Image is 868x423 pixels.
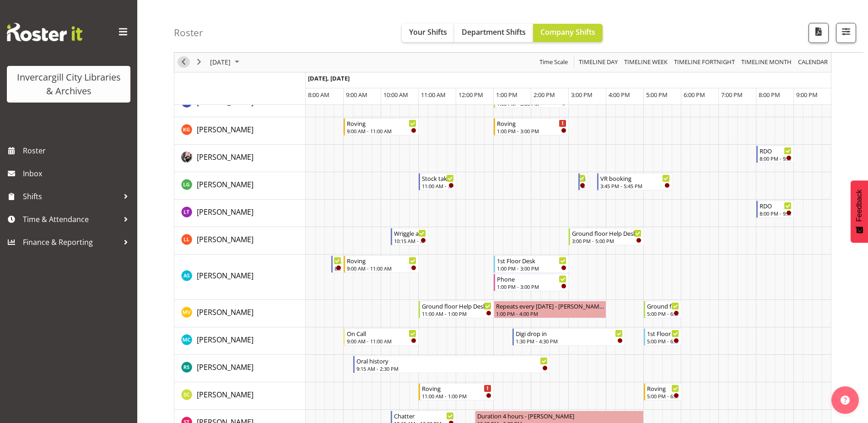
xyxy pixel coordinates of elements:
[347,256,416,265] div: Roving
[647,301,679,310] div: Ground floor Help Desk
[647,392,679,400] div: 5:00 PM - 6:00 PM
[571,91,593,99] span: 3:00 PM
[209,57,243,68] button: September 2025
[796,91,818,99] span: 9:00 PM
[344,118,419,136] div: Katie Greene"s event - Roving Begin From Monday, September 22, 2025 at 9:00:00 AM GMT+12:00 Ends ...
[394,228,426,238] div: Wriggle and Rhyme
[644,328,681,346] div: Michelle Cunningham"s event - 1st Floor Desk Begin From Monday, September 22, 2025 at 5:00:00 PM ...
[193,57,205,68] button: Next
[496,91,518,99] span: 1:00 PM
[572,228,642,238] div: Ground floor Help Desk
[394,237,426,244] div: 10:15 AM - 11:15 AM
[174,172,306,200] td: Lisa Griffiths resource
[534,91,555,99] span: 2:00 PM
[197,179,253,190] a: [PERSON_NAME]
[419,383,494,401] div: Samuel Carter"s event - Roving Begin From Monday, September 22, 2025 at 11:00:00 AM GMT+12:00 End...
[197,152,253,163] a: [PERSON_NAME]
[197,271,253,281] span: [PERSON_NAME]
[421,91,446,99] span: 11:00 AM
[197,125,253,135] span: [PERSON_NAME]
[458,91,483,99] span: 12:00 PM
[516,329,623,338] div: Digi drop in
[422,384,491,393] div: Roving
[197,207,253,217] span: [PERSON_NAME]
[494,255,569,273] div: Mandy Stenton"s event - 1st Floor Desk Begin From Monday, September 22, 2025 at 1:00:00 PM GMT+12...
[600,182,670,190] div: 3:45 PM - 5:45 PM
[578,57,619,68] span: Timeline Day
[308,74,350,82] span: [DATE], [DATE]
[647,310,679,317] div: 5:00 PM - 6:00 PM
[422,301,491,310] div: Ground floor Help Desk
[597,173,672,190] div: Lisa Griffiths"s event - VR booking Begin From Monday, September 22, 2025 at 3:45:00 PM GMT+12:00...
[344,328,419,346] div: Michelle Cunningham"s event - On Call Begin From Monday, September 22, 2025 at 9:00:00 AM GMT+12:...
[760,146,792,155] div: RDO
[516,337,623,345] div: 1:30 PM - 4:30 PM
[197,307,253,317] span: [PERSON_NAME]
[646,91,668,99] span: 5:00 PM
[760,155,792,162] div: 8:00 PM - 9:00 PM
[197,206,253,217] a: [PERSON_NAME]
[494,274,569,291] div: Mandy Stenton"s event - Phone Begin From Monday, September 22, 2025 at 1:00:00 PM GMT+12:00 Ends ...
[197,307,253,318] a: [PERSON_NAME]
[497,256,566,265] div: 1st Floor Desk
[582,182,586,190] div: 3:15 PM - 3:30 PM
[197,362,253,372] span: [PERSON_NAME]
[174,382,306,410] td: Samuel Carter resource
[740,57,793,68] button: Timeline Month
[331,255,344,273] div: Mandy Stenton"s event - Newspapers Begin From Monday, September 22, 2025 at 8:40:00 AM GMT+12:00 ...
[609,91,630,99] span: 4:00 PM
[347,337,416,345] div: 9:00 AM - 11:00 AM
[539,57,569,68] span: Time Scale
[419,173,456,190] div: Lisa Griffiths"s event - Stock taking Begin From Monday, September 22, 2025 at 11:00:00 AM GMT+12...
[569,228,644,245] div: Lynette Lockett"s event - Ground floor Help Desk Begin From Monday, September 22, 2025 at 3:00:00...
[533,24,603,42] button: Company Shifts
[497,283,566,290] div: 1:00 PM - 3:00 PM
[197,179,253,190] span: [PERSON_NAME]
[760,201,792,210] div: RDO
[497,265,566,272] div: 1:00 PM - 3:00 PM
[647,384,679,393] div: Roving
[496,301,604,310] div: Repeats every [DATE] - [PERSON_NAME]
[347,127,416,135] div: 9:00 AM - 11:00 AM
[174,117,306,145] td: Katie Greene resource
[497,119,566,128] div: Roving
[353,356,550,373] div: Rosie Stather"s event - Oral history Begin From Monday, September 22, 2025 at 9:15:00 AM GMT+12:0...
[174,227,306,255] td: Lynette Lockett resource
[409,27,447,37] span: Your Shifts
[394,411,454,420] div: Chatter
[577,57,620,68] button: Timeline Day
[23,212,119,226] span: Time & Attendance
[462,27,526,37] span: Department Shifts
[23,144,133,157] span: Roster
[356,356,548,365] div: Oral history
[740,57,793,68] span: Timeline Month
[756,146,794,163] div: Keyu Chen"s event - RDO Begin From Monday, September 22, 2025 at 8:00:00 PM GMT+12:00 Ends At Mon...
[391,228,428,245] div: Lynette Lockett"s event - Wriggle and Rhyme Begin From Monday, September 22, 2025 at 10:15:00 AM ...
[582,174,586,183] div: New book tagging
[540,27,595,37] span: Company Shifts
[23,167,133,180] span: Inbox
[759,91,780,99] span: 8:00 PM
[197,335,253,345] span: [PERSON_NAME]
[7,23,82,41] img: Rosterit website logo
[308,91,329,99] span: 8:00 AM
[422,392,491,400] div: 11:00 AM - 1:00 PM
[809,23,829,43] button: Download a PDF of the roster for the current day
[334,265,341,272] div: 8:40 AM - 9:00 AM
[16,70,121,98] div: Invercargill City Libraries & Archives
[422,310,491,317] div: 11:00 AM - 1:00 PM
[347,329,416,338] div: On Call
[673,57,737,68] button: Fortnight
[207,53,245,72] div: September 22, 2025
[494,118,569,136] div: Katie Greene"s event - Roving Begin From Monday, September 22, 2025 at 1:00:00 PM GMT+12:00 Ends ...
[756,201,794,218] div: Lyndsay Tautari"s event - RDO Begin From Monday, September 22, 2025 at 8:00:00 PM GMT+12:00 Ends ...
[497,127,566,135] div: 1:00 PM - 3:00 PM
[197,152,253,162] span: [PERSON_NAME]
[841,396,850,405] img: help-xxl-2.png
[174,255,306,300] td: Mandy Stenton resource
[346,91,367,99] span: 9:00 AM
[684,91,705,99] span: 6:00 PM
[197,390,253,400] span: [PERSON_NAME]
[851,180,868,243] button: Feedback - Show survey
[347,119,416,128] div: Roving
